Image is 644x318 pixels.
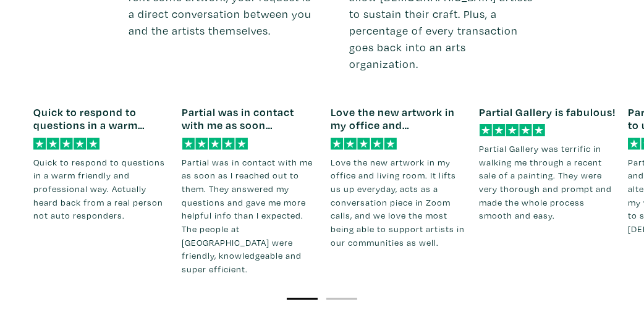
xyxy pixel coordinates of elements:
h6: Partial was in contact with me as soon… [182,106,320,132]
p: Quick to respond to questions in a warm friendly and professional way. Actually heard back from a... [33,156,171,222]
p: Love the new artwork in my office and living room. It lifts us up everyday, acts as a conversatio... [331,156,468,249]
p: Partial was in contact with me as soon as I reached out to them. They answered my questions and g... [182,156,320,275]
img: stars-5.svg [331,138,397,150]
h6: Love the new artwork in my office and… [331,106,468,132]
img: stars-5.svg [480,124,546,136]
button: 1 of 2 [287,298,318,300]
img: stars-5.svg [33,138,100,150]
h6: Partial Gallery is fabulous! [480,106,617,119]
button: 2 of 2 [326,298,357,300]
p: Partial Gallery was terrific in walking me through a recent sale of a painting. They were very th... [480,142,617,222]
h6: Quick to respond to questions in a warm… [33,106,171,132]
img: stars-5.svg [182,138,248,150]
